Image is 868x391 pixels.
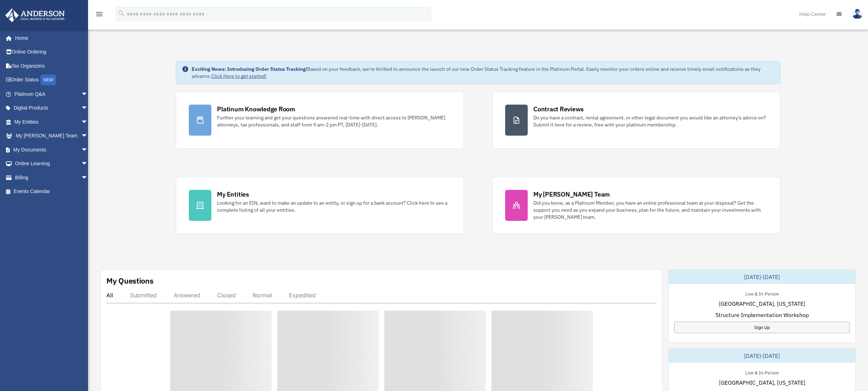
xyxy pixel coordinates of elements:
div: Normal [253,292,272,299]
a: My Entities Looking for an EIN, want to make an update to an entity, or sign up for a bank accoun... [176,177,464,234]
span: arrow_drop_down [81,87,95,101]
div: Do you have a contract, rental agreement, or other legal document you would like an attorney's ad... [533,114,767,128]
a: My Documentsarrow_drop_down [5,143,99,157]
a: My Entitiesarrow_drop_down [5,115,99,129]
a: menu [95,12,104,18]
a: Tax Organizers [5,59,99,73]
a: Platinum Knowledge Room Further your learning and get your questions answered real-time with dire... [176,92,464,149]
span: arrow_drop_down [81,157,95,171]
span: arrow_drop_down [81,129,95,143]
div: All [106,292,113,299]
a: Billingarrow_drop_down [5,170,99,185]
div: Answered [174,292,200,299]
span: Structure Implementation Workshop [715,311,809,319]
a: Events Calendar [5,185,99,199]
a: Click Here to get started! [211,73,266,79]
div: Looking for an EIN, want to make an update to an entity, or sign up for a bank account? Click her... [217,199,451,213]
a: Home [5,31,95,45]
a: Online Learningarrow_drop_down [5,157,99,171]
div: Platinum Knowledge Room [217,105,295,113]
span: arrow_drop_down [81,143,95,157]
div: My Questions [106,275,154,286]
span: [GEOGRAPHIC_DATA], [US_STATE] [719,378,805,387]
a: My [PERSON_NAME] Teamarrow_drop_down [5,129,99,143]
a: My [PERSON_NAME] Team Did you know, as a Platinum Member, you have an entire professional team at... [492,177,780,234]
div: Closed [217,292,236,299]
div: Further your learning and get your questions answered real-time with direct access to [PERSON_NAM... [217,114,451,128]
div: Based on your feedback, we're thrilled to announce the launch of our new Order Status Tracking fe... [192,66,774,80]
a: Contract Reviews Do you have a contract, rental agreement, or other legal document you would like... [492,92,780,149]
img: User Pic [852,9,863,19]
i: search [118,10,125,17]
div: Submitted [130,292,157,299]
strong: Exciting News: Introducing Order Status Tracking! [192,66,307,72]
div: My [PERSON_NAME] Team [533,190,610,199]
a: Platinum Q&Aarrow_drop_down [5,87,99,101]
div: Live & In-Person [740,368,785,376]
div: Expedited [289,292,316,299]
span: arrow_drop_down [81,115,95,129]
i: menu [95,10,104,18]
div: Contract Reviews [533,105,584,113]
a: Digital Productsarrow_drop_down [5,101,99,115]
span: arrow_drop_down [81,101,95,116]
img: Anderson Advisors Platinum Portal [3,8,67,22]
div: Live & In-Person [740,290,785,297]
div: Did you know, as a Platinum Member, you have an entire professional team at your disposal? Get th... [533,199,767,221]
div: My Entities [217,190,249,199]
div: NEW [41,75,56,85]
div: [DATE]-[DATE] [669,270,855,284]
span: [GEOGRAPHIC_DATA], [US_STATE] [719,299,805,308]
div: [DATE]-[DATE] [669,349,855,363]
a: Online Ordering [5,45,99,59]
span: arrow_drop_down [81,170,95,185]
a: Sign Up [674,322,850,333]
a: Order StatusNEW [5,73,99,87]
